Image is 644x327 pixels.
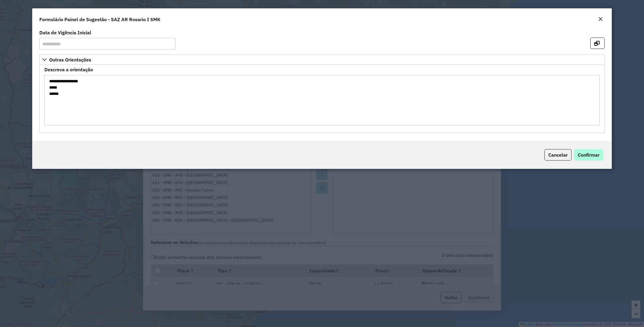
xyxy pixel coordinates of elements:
label: Data de Vigência Inicial [39,29,91,36]
button: Close [596,16,605,23]
span: Confirmar [578,152,600,158]
div: Outras Orientações [39,65,605,133]
hb-button: Confirma sugestões e abre em nova aba [590,40,605,46]
label: Descreva a orientação [44,66,93,73]
button: Cancelar [544,149,572,161]
h4: Formulário Painel de Sugestão - SAZ AR Rosario I SMK [39,16,160,23]
button: Confirmar [574,149,603,161]
span: Outras Orientações [49,57,91,62]
a: Outras Orientações [39,55,605,65]
span: Cancelar [548,152,568,158]
em: Fechar [598,17,603,21]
